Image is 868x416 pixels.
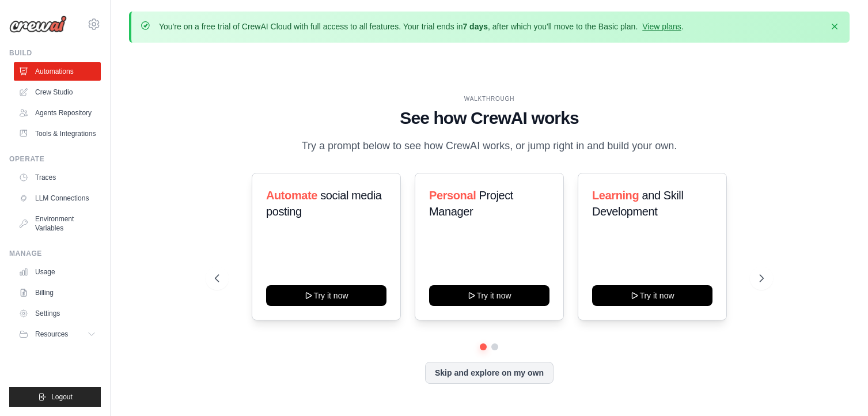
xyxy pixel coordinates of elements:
[429,189,476,202] span: Personal
[429,285,549,306] button: Try it now
[592,189,683,218] span: and Skill Development
[425,362,554,384] button: Skip and explore on my own
[266,189,382,218] span: social media posting
[642,22,681,31] a: View plans
[266,189,317,202] span: Automate
[463,22,488,31] strong: 7 days
[9,249,101,258] div: Manage
[429,189,513,218] span: Project Manager
[810,361,868,416] iframe: Chat Widget
[295,138,683,154] p: Try a prompt below to see how CrewAI works, or jump right in and build your own.
[51,392,73,402] span: Logout
[14,62,101,81] a: Automations
[215,94,764,103] div: WALKTHROUGH
[14,124,101,143] a: Tools & Integrations
[9,154,101,164] div: Operate
[9,48,101,58] div: Build
[9,16,67,33] img: Logo
[592,189,639,202] span: Learning
[14,304,101,323] a: Settings
[14,283,101,302] a: Billing
[14,325,101,343] button: Resources
[215,108,764,128] h1: See how CrewAI works
[266,285,386,306] button: Try it now
[35,330,68,339] span: Resources
[14,189,101,207] a: LLM Connections
[14,168,101,187] a: Traces
[9,387,101,407] button: Logout
[14,210,101,237] a: Environment Variables
[592,285,712,306] button: Try it now
[14,263,101,281] a: Usage
[14,104,101,122] a: Agents Repository
[159,21,684,32] p: You're on a free trial of CrewAI Cloud with full access to all features. Your trial ends in , aft...
[14,83,101,101] a: Crew Studio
